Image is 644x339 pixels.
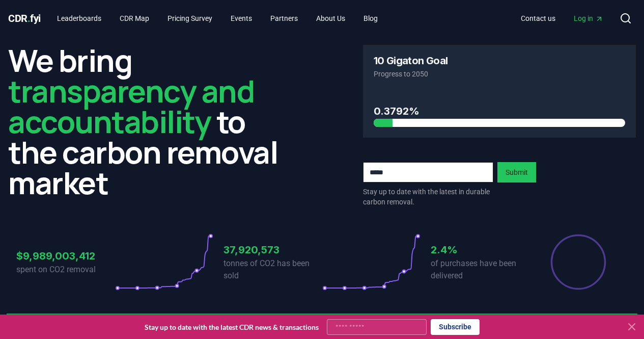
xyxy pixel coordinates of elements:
[27,12,31,24] span: .
[159,9,220,28] a: Pricing Survey
[16,248,115,264] h3: $9,989,003,412
[497,162,536,182] button: Submit
[8,12,41,24] span: CDR fyi
[566,9,611,28] a: Log in
[8,70,254,142] span: transparency and accountability
[308,9,353,28] a: About Us
[111,9,157,28] a: CDR Map
[223,242,322,257] h3: 37,920,573
[223,257,322,282] p: tonnes of CO2 has been sold
[374,69,626,79] p: Progress to 2050
[513,9,564,28] a: Contact us
[513,9,611,28] nav: Main
[16,264,115,276] p: spent on CO2 removal
[431,242,529,257] h3: 2.4%
[49,9,109,28] a: Leaderboards
[363,187,493,207] p: Stay up to date with the latest in durable carbon removal.
[49,9,386,28] nav: Main
[222,9,260,28] a: Events
[574,13,603,23] span: Log in
[374,56,448,66] h3: 10 Gigaton Goal
[355,9,386,28] a: Blog
[550,233,607,291] div: Percentage of sales delivered
[8,11,41,25] a: CDR.fyi
[8,45,282,198] h2: We bring to the carbon removal market
[262,9,306,28] a: Partners
[374,103,626,119] h3: 0.3792%
[431,257,529,282] p: of purchases have been delivered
